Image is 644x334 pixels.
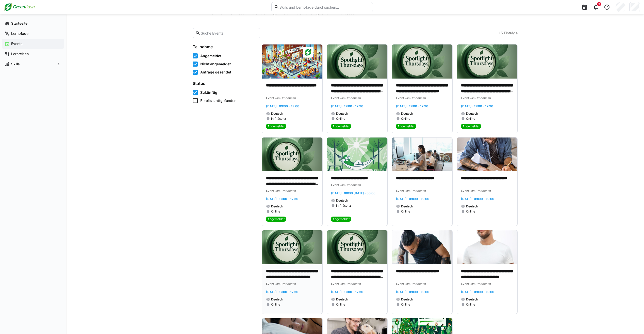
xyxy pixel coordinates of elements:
span: [DATE] · 17:00 - 17:30 [396,104,428,108]
span: Online [401,117,410,121]
span: Event [331,96,339,100]
span: Event [396,282,404,286]
span: Anfrage gesendet [200,70,231,75]
span: Event [396,96,404,100]
span: Angemeldet [333,217,350,221]
span: Event [396,189,404,193]
img: image [262,44,322,79]
span: Online [466,209,475,214]
span: Online [271,209,280,214]
input: Skills und Lernpfade durchsuchen… [279,5,370,9]
span: Event [461,282,469,286]
span: von Greenflash [404,189,426,193]
span: Angemeldet [268,217,285,221]
img: image [457,230,517,264]
img: image [457,138,517,172]
span: von Greenflash [339,282,361,286]
span: Event [266,96,274,100]
span: [DATE] · 17:00 - 17:30 [331,290,363,294]
span: Zukünftig [200,90,217,95]
span: Einträge [504,31,518,36]
span: 15 [499,31,503,36]
span: Angemeldet [398,124,415,128]
span: Deutsch [466,112,478,116]
span: Online [401,302,410,307]
span: Online [271,302,280,307]
img: image [392,138,452,172]
span: Online [466,117,475,121]
span: von Greenflash [274,189,296,193]
img: image [262,230,322,264]
span: Angemeldet [268,124,285,128]
span: von Greenflash [339,96,361,100]
span: [DATE] · 09:00 - 10:00 [461,197,494,201]
span: Online [466,302,475,307]
span: von Greenflash [404,282,426,286]
span: [DATE] · 17:00 - 17:30 [266,197,298,201]
span: von Greenflash [274,282,296,286]
span: von Greenflash [274,96,296,100]
span: Deutsch [401,297,413,301]
span: von Greenflash [469,96,491,100]
span: 9 [598,3,600,6]
span: Online [336,302,345,307]
span: Event [331,183,339,187]
img: image [457,44,517,79]
span: Online [401,209,410,214]
span: Deutsch [271,204,283,208]
span: Angemeldet [200,53,221,58]
span: Deutsch [336,297,348,301]
span: Nicht angemeldet [200,62,231,67]
span: Event [461,189,469,193]
h4: Teilnahme [193,44,256,49]
span: Event [331,282,339,286]
span: von Greenflash [339,183,361,187]
span: Event [266,189,274,193]
span: [DATE] · 17:00 - 17:30 [266,290,298,294]
img: image [392,230,452,264]
input: Suche Events [200,31,257,35]
span: [DATE] · 17:00 - 17:30 [461,104,493,108]
span: von Greenflash [404,96,426,100]
span: [DATE] · 17:00 - 17:30 [331,104,363,108]
span: Deutsch [336,199,348,203]
span: von Greenflash [469,189,491,193]
img: image [327,230,387,264]
span: Deutsch [466,297,478,301]
img: image [392,44,452,79]
span: Event [461,96,469,100]
span: Deutsch [401,112,413,116]
img: image [327,44,387,79]
span: Event [266,282,274,286]
span: Deutsch [336,112,348,116]
span: [DATE] · 09:00 - 10:00 [461,290,494,294]
span: In Präsenz [271,117,286,121]
span: von Greenflash [469,282,491,286]
span: [DATE] · 09:00 - 10:00 [396,197,429,201]
span: [DATE] · 09:00 - 10:00 [396,290,429,294]
span: [DATE] · 00:00 [DATE] · 00:00 [331,191,375,195]
span: Deutsch [466,204,478,208]
span: Deutsch [271,112,283,116]
span: Deutsch [401,204,413,208]
span: [DATE] · 09:00 - 19:00 [266,104,299,108]
img: image [262,138,322,172]
span: Bereits stattgefunden [200,98,236,103]
span: In Präsenz [336,204,351,208]
span: Angemeldet [463,124,480,128]
span: Angemeldet [333,124,350,128]
img: image [327,138,387,172]
h4: Status [193,81,256,86]
span: Online [336,117,345,121]
span: Deutsch [271,297,283,301]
